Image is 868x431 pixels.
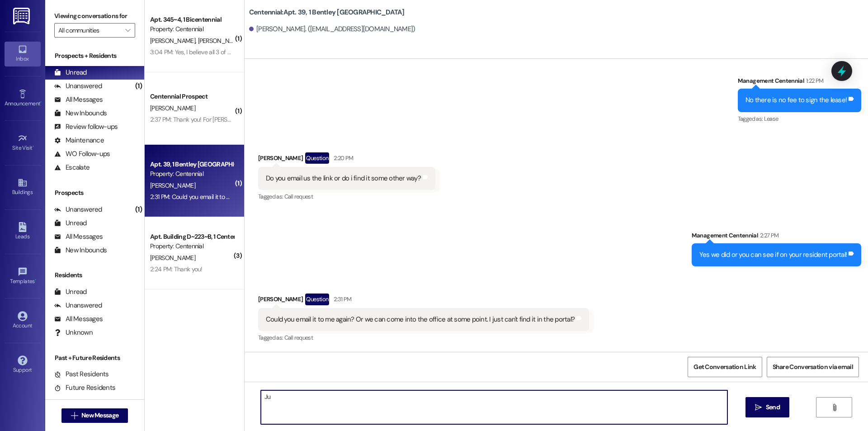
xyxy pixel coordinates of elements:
[71,412,78,419] i: 
[54,163,90,172] div: Escalate
[150,104,195,112] span: [PERSON_NAME]
[54,81,102,91] div: Unanswered
[5,175,41,199] a: Buildings
[133,203,144,217] div: (1)
[758,231,778,240] div: 2:27 PM
[150,265,203,273] div: 2:24 PM: Thank you!
[745,397,789,417] button: Send
[764,115,778,123] span: Lease
[198,37,245,45] span: [PERSON_NAME]
[150,254,195,262] span: [PERSON_NAME]
[133,79,144,93] div: (1)
[688,357,762,377] button: Get Conversation Link
[258,152,435,167] div: [PERSON_NAME]
[125,27,130,34] i: 
[45,353,144,363] div: Past + Future Residents
[61,408,128,423] button: New Message
[258,331,589,344] div: Tagged as:
[773,362,853,372] span: Share Conversation via email
[45,188,144,198] div: Prospects
[54,369,109,379] div: Past Residents
[804,76,823,85] div: 1:22 PM
[738,112,861,125] div: Tagged as:
[150,24,234,34] div: Property: Centennial
[305,152,329,164] div: Question
[699,250,847,260] div: Yes we did or you can see if on your resident portal!
[35,277,36,283] span: •
[249,8,405,17] b: Centennial: Apt. 39, 1 Bentley [GEOGRAPHIC_DATA]
[58,23,121,38] input: All communities
[249,24,415,34] div: [PERSON_NAME]. ([EMAIL_ADDRESS][DOMAIN_NAME])
[54,301,102,310] div: Unanswered
[54,246,107,255] div: New Inbounds
[150,232,234,242] div: Apt. Building D~223~B, 1 Centennial
[54,232,103,242] div: All Messages
[261,390,727,424] textarea: Ju
[831,404,838,411] i: 
[54,68,87,77] div: Unread
[45,270,144,280] div: Residents
[54,149,110,159] div: WO Follow-ups
[54,287,87,297] div: Unread
[266,315,575,324] div: Could you email it to me again? Or we can come into the office at some point. I just can't find i...
[5,219,41,244] a: Leads
[150,115,497,123] div: 2:37 PM: Thank you! For [PERSON_NAME]: Change email to [EMAIL_ADDRESS][DOMAIN_NAME] Change phone ...
[150,181,195,189] span: [PERSON_NAME]
[150,160,234,169] div: Apt. 39, 1 Bentley [GEOGRAPHIC_DATA]
[284,193,313,200] span: Call request
[54,314,103,324] div: All Messages
[745,95,847,105] div: No there is no fee to sign the lease!
[150,15,234,24] div: Apt. 345~4, 1 Bicentennial
[40,99,42,105] span: •
[692,231,861,243] div: Management Centennial
[54,205,102,214] div: Unanswered
[150,169,234,179] div: Property: Centennial
[13,8,32,24] img: ResiDesk Logo
[54,95,103,104] div: All Messages
[54,109,107,118] div: New Inbounds
[5,308,41,333] a: Account
[766,403,780,412] span: Send
[5,42,41,66] a: Inbox
[54,218,87,228] div: Unread
[738,76,861,89] div: Management Centennial
[33,143,34,150] span: •
[54,9,135,23] label: Viewing conversations for
[767,357,859,377] button: Share Conversation via email
[150,48,461,56] div: 3:04 PM: Yes, I believe all 3 of us do! I was going to sign up for parking last night but don't h...
[331,294,351,304] div: 2:31 PM
[54,383,115,393] div: Future Residents
[693,362,756,372] span: Get Conversation Link
[258,190,435,203] div: Tagged as:
[755,404,762,411] i: 
[150,92,234,101] div: Centennial Prospect
[331,153,353,163] div: 2:20 PM
[305,294,329,305] div: Question
[54,328,93,337] div: Unknown
[150,37,198,45] span: [PERSON_NAME]
[150,193,453,201] div: 2:31 PM: Could you email it to me again? Or we can come into the office at some point. I just can...
[54,136,104,145] div: Maintenance
[258,294,589,308] div: [PERSON_NAME]
[5,131,41,155] a: Site Visit •
[150,242,234,251] div: Property: Centennial
[54,122,118,132] div: Review follow-ups
[45,51,144,61] div: Prospects + Residents
[5,353,41,377] a: Support
[5,264,41,289] a: Templates •
[81,411,118,420] span: New Message
[284,334,313,341] span: Call request
[266,174,421,183] div: Do you email us the link or do i find it some other way?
